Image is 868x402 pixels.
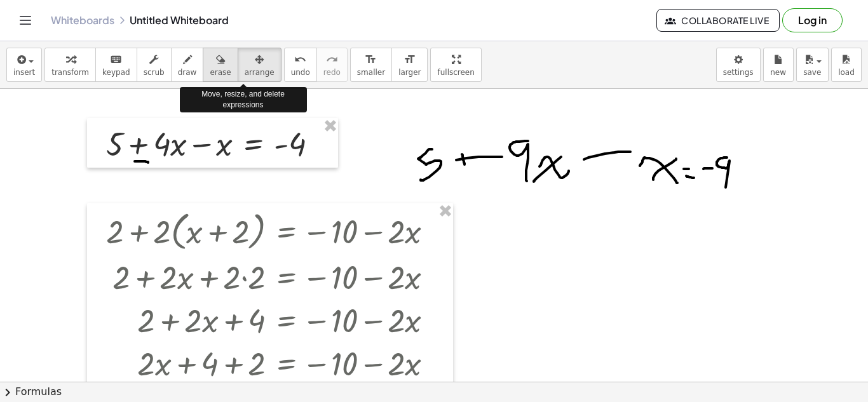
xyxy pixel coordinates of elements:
[365,52,377,67] i: format_size
[6,48,42,82] button: insert
[294,52,306,67] i: undo
[144,68,165,77] span: scrub
[110,52,122,67] i: keyboard
[291,68,310,77] span: undo
[782,8,843,32] button: Log in
[238,48,281,82] button: arrange
[15,10,36,30] button: Toggle navigation
[210,68,231,77] span: erase
[398,68,421,77] span: larger
[51,14,114,27] a: Whiteboards
[102,68,130,77] span: keypad
[838,68,855,77] span: load
[178,68,197,77] span: draw
[51,68,89,77] span: transform
[403,52,416,67] i: format_size
[667,15,769,26] span: Collaborate Live
[796,48,829,82] button: save
[316,48,348,82] button: redoredo
[171,48,204,82] button: draw
[95,48,137,82] button: keyboardkeypad
[245,68,275,77] span: arrange
[323,68,341,77] span: redo
[326,52,338,67] i: redo
[716,48,761,82] button: settings
[44,48,96,82] button: transform
[723,68,754,77] span: settings
[180,87,307,112] div: Move, resize, and delete expressions
[430,48,481,82] button: fullscreen
[763,48,794,82] button: new
[13,68,35,77] span: insert
[437,68,474,77] span: fullscreen
[770,68,786,77] span: new
[391,48,428,82] button: format_sizelarger
[137,48,172,82] button: scrub
[831,48,862,82] button: load
[284,48,317,82] button: undoundo
[203,48,238,82] button: erase
[357,68,385,77] span: smaller
[350,48,392,82] button: format_sizesmaller
[803,68,821,77] span: save
[656,9,780,32] button: Collaborate Live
